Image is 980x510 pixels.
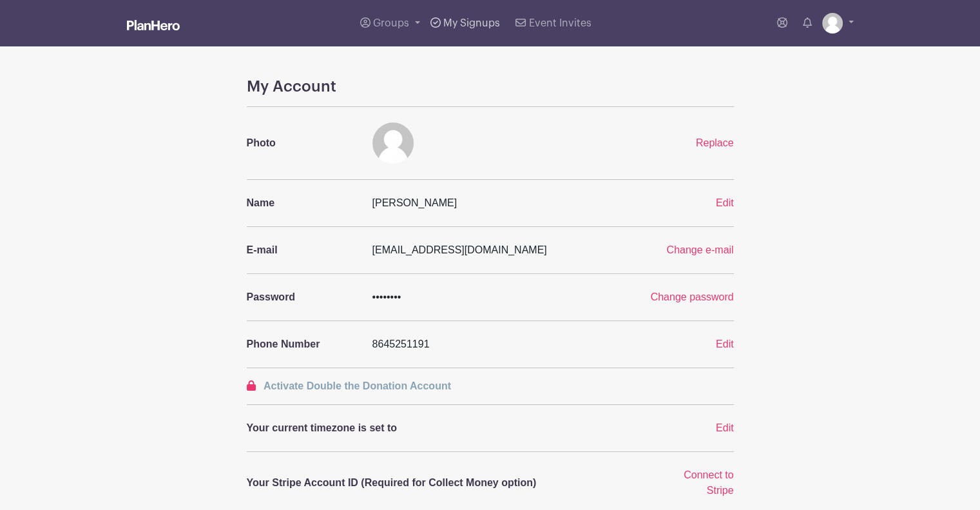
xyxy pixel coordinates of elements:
span: Activate Double the Donation Account [264,380,451,391]
a: Edit [716,338,734,349]
a: Replace [696,137,734,148]
p: Name [247,195,357,211]
a: Connect to Stripe [684,469,733,496]
span: My Signups [443,18,500,28]
span: Groups [373,18,409,28]
span: •••••••• [372,291,401,302]
p: Your current timezone is set to [247,420,650,436]
p: Photo [247,135,357,151]
div: [EMAIL_ADDRESS][DOMAIN_NAME] [365,242,616,258]
div: [PERSON_NAME] [365,195,658,211]
p: Your Stripe Account ID (Required for Collect Money option) [247,475,650,491]
h4: My Account [247,77,734,96]
p: Phone Number [247,337,357,352]
a: Change e-mail [666,244,733,255]
div: 8645251191 [365,337,658,352]
img: default-ce2991bfa6775e67f084385cd625a349d9dcbb7a52a09fb2fda1e96e2d18dcdb.png [372,123,414,164]
p: E-mail [247,242,357,258]
a: Edit [716,422,734,433]
img: default-ce2991bfa6775e67f084385cd625a349d9dcbb7a52a09fb2fda1e96e2d18dcdb.png [822,13,843,34]
a: Change password [651,291,734,302]
p: Password [247,289,357,305]
span: Event Invites [529,18,591,28]
a: Edit [716,197,734,208]
img: logo_white-6c42ec7e38ccf1d336a20a19083b03d10ae64f83f12c07503d8b9e83406b4c7d.svg [127,20,180,30]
